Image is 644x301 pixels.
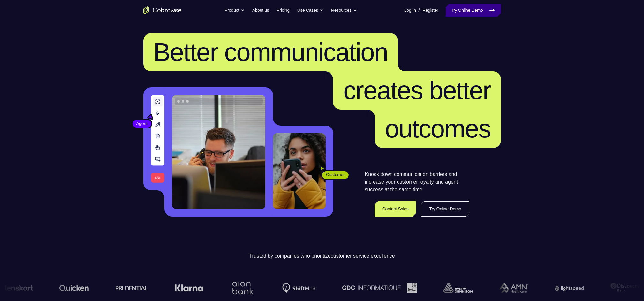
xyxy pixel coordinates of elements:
[375,201,416,217] a: Contact Sales
[273,133,326,209] img: A customer holding their phone
[227,275,253,301] img: Aion Bank
[279,283,313,293] img: Shiftmed
[154,38,388,66] span: Better communication
[172,284,201,292] img: Klarna
[57,283,86,293] img: quicken
[339,283,414,293] img: CDC Informatique
[113,285,145,290] img: prudential
[385,114,491,143] span: outcomes
[365,171,469,194] p: Knock down communication barriers and increase your customer loyalty and agent success at the sam...
[404,4,416,17] a: Log In
[143,6,182,14] a: Go to the home page
[331,4,357,17] button: Resources
[252,4,269,17] a: About us
[446,4,501,17] a: Try Online Demo
[441,283,470,293] img: avery-dennison
[277,4,289,17] a: Pricing
[172,95,265,209] img: A customer support agent talking on the phone
[331,253,395,259] span: customer service excellence
[419,6,420,14] span: /
[421,201,469,217] a: Try Online Demo
[297,4,323,17] button: Use Cases
[224,4,245,17] button: Product
[496,283,525,293] img: AMN Healthcare
[422,4,438,17] a: Register
[343,76,490,105] span: creates better
[552,284,581,291] img: Lightspeed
